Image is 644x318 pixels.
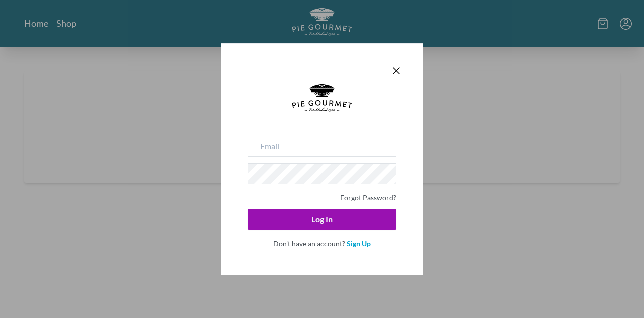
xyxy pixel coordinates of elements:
[390,65,403,77] button: Close panel
[340,193,396,202] a: Forgot Password?
[248,136,396,157] input: Email
[248,209,396,230] button: Log In
[347,239,371,248] a: Sign Up
[273,239,345,248] span: Don't have an account?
